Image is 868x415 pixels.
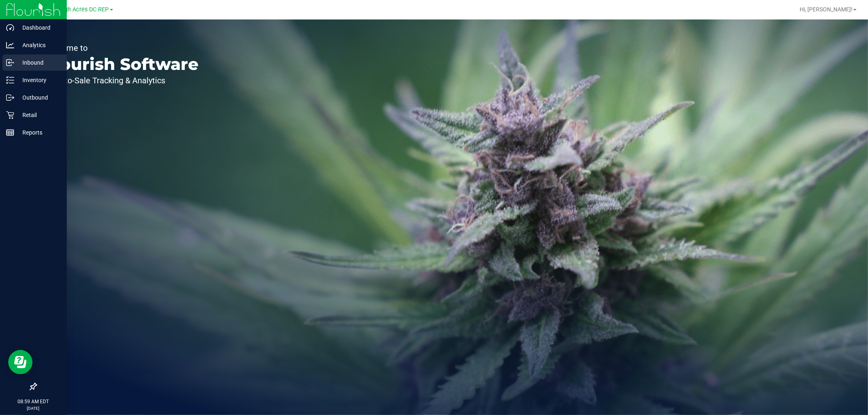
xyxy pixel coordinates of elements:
inline-svg: Reports [6,128,14,137]
span: Lehigh Acres DC REP [53,6,109,13]
iframe: Resource center [8,350,33,374]
p: Dashboard [14,23,63,33]
p: Inventory [14,75,63,85]
p: Seed-to-Sale Tracking & Analytics [44,76,199,85]
p: Retail [14,110,63,120]
span: Hi, [PERSON_NAME]! [800,6,853,13]
inline-svg: Inventory [6,76,14,84]
inline-svg: Analytics [6,41,14,49]
p: Flourish Software [44,56,199,72]
p: Welcome to [44,44,199,52]
p: [DATE] [4,405,63,411]
inline-svg: Inbound [6,59,14,67]
inline-svg: Retail [6,111,14,119]
p: Inbound [14,58,63,67]
p: Outbound [14,93,63,102]
p: Reports [14,128,63,137]
p: 08:59 AM EDT [4,398,63,405]
inline-svg: Outbound [6,93,14,102]
inline-svg: Dashboard [6,24,14,32]
p: Analytics [14,40,63,50]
